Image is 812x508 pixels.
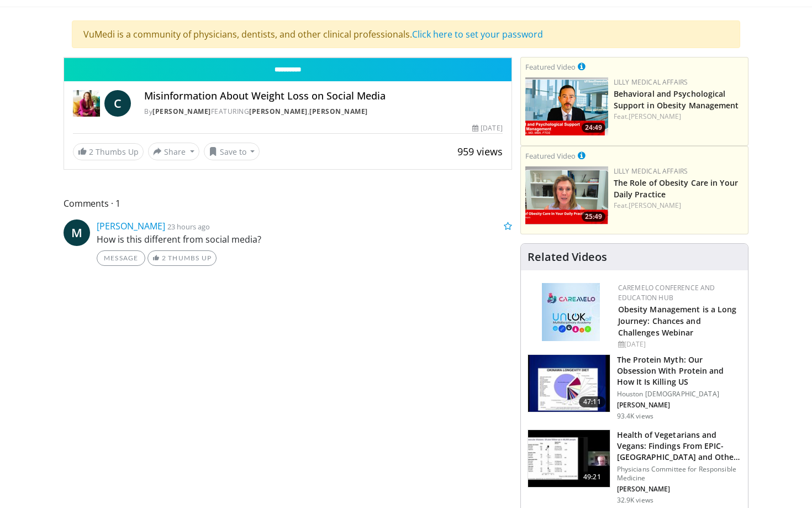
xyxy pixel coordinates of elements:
h3: Health of Vegetarians and Vegans: Findings From EPIC-[GEOGRAPHIC_DATA] and Othe… [617,430,741,463]
h4: Misinformation About Weight Loss on Social Media [144,90,502,102]
p: Physicians Committee for Responsible Medicine [617,465,741,483]
a: Behavioral and Psychological Support in Obesity Management [614,88,739,111]
p: [PERSON_NAME] [617,485,741,494]
p: 93.4K views [617,412,653,421]
a: C [104,90,131,117]
video-js: Video Player [64,57,512,58]
a: 47:11 The Protein Myth: Our Obsession With Protein and How It Is Killing US Houston [DEMOGRAPHIC_... [528,354,741,421]
div: Feat. [614,112,744,122]
a: [PERSON_NAME] [249,107,308,116]
a: Obesity Management is a Long Journey: Chances and Challenges Webinar [618,304,737,338]
img: 606f2b51-b844-428b-aa21-8c0c72d5a896.150x105_q85_crop-smart_upscale.jpg [528,430,610,488]
a: The Role of Obesity Care in Your Daily Practice [614,177,738,200]
div: [DATE] [618,339,739,349]
span: 24:49 [582,123,605,133]
p: How is this different from social media? [97,233,512,246]
a: [PERSON_NAME] [309,107,368,116]
span: 49:21 [579,472,605,483]
img: ba3304f6-7838-4e41-9c0f-2e31ebde6754.png.150x105_q85_crop-smart_upscale.png [525,77,608,135]
span: 25:49 [582,212,605,222]
small: 23 hours ago [167,222,210,232]
span: 47:11 [579,396,605,407]
button: Save to [204,143,260,160]
img: Dr. Carolynn Francavilla [73,90,100,117]
div: [DATE] [472,123,502,133]
p: [PERSON_NAME] [617,401,741,410]
a: Lilly Medical Affairs [614,77,688,87]
a: 2 Thumbs Up [73,143,144,160]
h3: The Protein Myth: Our Obsession With Protein and How It Is Killing US [617,354,741,387]
img: 45df64a9-a6de-482c-8a90-ada250f7980c.png.150x105_q85_autocrop_double_scale_upscale_version-0.2.jpg [542,283,600,341]
div: VuMedi is a community of physicians, dentists, and other clinical professionals. [72,20,740,48]
a: [PERSON_NAME] [629,201,681,210]
span: 2 [89,146,93,157]
p: 32.9K views [617,496,653,505]
a: 25:49 [525,166,608,224]
div: Feat. [614,201,744,211]
small: Featured Video [525,151,576,161]
a: 24:49 [525,77,608,135]
a: 49:21 Health of Vegetarians and Vegans: Findings From EPIC-[GEOGRAPHIC_DATA] and Othe… Physicians... [528,430,741,505]
div: By FEATURING , [144,107,502,117]
a: M [64,219,90,246]
a: 2 Thumbs Up [147,250,217,266]
a: [PERSON_NAME] [629,112,681,121]
button: Share [148,143,199,160]
img: e1208b6b-349f-4914-9dd7-f97803bdbf1d.png.150x105_q85_crop-smart_upscale.png [525,166,608,224]
a: Message [97,250,145,266]
a: Lilly Medical Affairs [614,166,688,176]
h4: Related Videos [528,250,607,264]
a: [PERSON_NAME] [97,220,165,232]
small: Featured Video [525,62,576,72]
span: 2 [162,254,166,262]
img: b7b8b05e-5021-418b-a89a-60a270e7cf82.150x105_q85_crop-smart_upscale.jpg [528,355,610,412]
a: Click here to set your password [412,28,543,40]
span: 959 views [457,145,503,158]
p: Houston [DEMOGRAPHIC_DATA] [617,390,741,399]
a: CaReMeLO Conference and Education Hub [618,283,715,302]
a: [PERSON_NAME] [152,107,211,116]
span: Comments 1 [64,196,512,211]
